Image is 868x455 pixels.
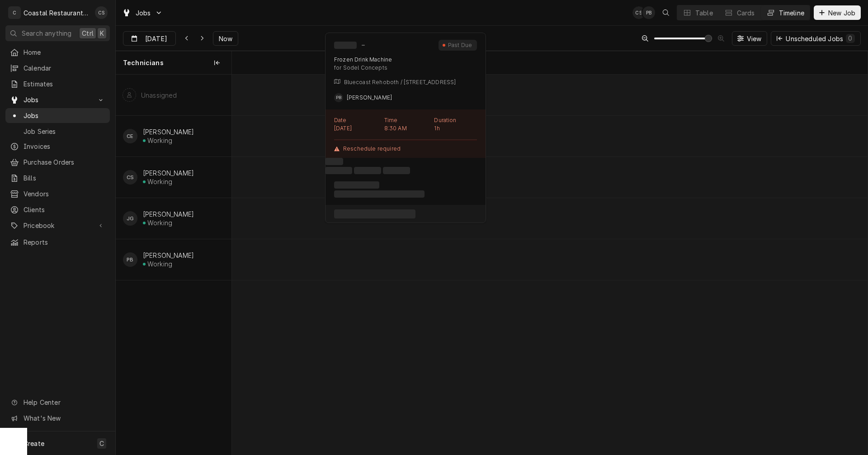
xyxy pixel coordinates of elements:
[384,125,407,132] p: 8:30 AM
[24,142,105,151] span: Invoices
[334,93,343,102] div: PB
[325,158,343,165] span: ‌
[848,33,853,43] div: 0
[5,411,110,426] a: Go to What's New
[143,169,194,177] div: [PERSON_NAME]
[123,129,137,143] div: Carlos Espin's Avatar
[147,137,172,144] div: Working
[213,31,238,46] button: Now
[123,252,137,267] div: Phill Blush's Avatar
[5,92,110,107] a: Go to Jobs
[24,79,105,89] span: Estimates
[732,31,768,46] button: View
[434,125,439,132] p: 1h
[814,5,861,20] button: New Job
[5,45,110,60] a: Home
[334,42,357,49] span: ‌
[659,5,673,20] button: Open search
[123,31,176,46] button: [DATE]
[5,139,110,154] a: Invoices
[82,28,94,38] span: Ctrl
[334,190,425,198] span: ‌
[5,202,110,217] a: Clients
[123,170,137,185] div: CS
[24,8,90,18] div: Coastal Restaurant Repair
[143,251,194,259] div: [PERSON_NAME]
[116,51,231,75] div: Technicians column. SPACE for context menu
[147,219,172,227] div: Working
[384,117,398,124] p: Time
[217,34,234,43] span: Now
[642,6,655,19] div: PB
[24,63,105,73] span: Calendar
[5,61,110,76] a: Calendar
[5,155,110,170] a: Purchase Orders
[334,125,352,132] p: [DATE]
[5,235,110,250] a: Reports
[24,205,105,214] span: Clients
[325,167,352,174] span: ‌
[136,8,151,18] span: Jobs
[642,6,655,19] div: Phill Blush's Avatar
[24,111,105,120] span: Jobs
[826,8,857,18] span: New Job
[347,94,392,101] span: [PERSON_NAME]
[334,181,379,189] span: ‌
[147,260,172,268] div: Working
[95,6,108,19] div: CS
[24,413,104,423] span: What's New
[745,34,764,43] span: View
[334,64,477,71] div: for Sodel Concepts
[123,129,137,143] div: CE
[143,128,194,136] div: [PERSON_NAME]
[695,8,713,18] div: Table
[383,167,410,174] span: ‌
[116,75,231,455] div: left
[143,210,194,218] div: [PERSON_NAME]
[334,56,392,63] div: Frozen Drink Machine
[5,218,110,233] a: Go to Pricebook
[5,108,110,123] a: Jobs
[5,124,110,139] a: Job Series
[100,28,104,38] span: K
[123,211,137,226] div: JG
[334,117,347,124] p: Date
[232,75,868,455] div: normal
[123,170,137,185] div: Chris Sockriter's Avatar
[24,95,92,104] span: Jobs
[24,440,44,447] span: Create
[5,395,110,410] a: Go to Help Center
[141,91,177,99] div: Unassigned
[786,34,855,43] div: Unscheduled Jobs
[334,93,343,102] div: Phill Blush's Avatar
[147,178,172,185] div: Working
[434,117,456,124] p: Duration
[24,173,105,183] span: Bills
[24,127,105,136] span: Job Series
[123,211,137,226] div: James Gatton's Avatar
[354,167,381,174] span: ‌
[99,439,104,448] span: C
[24,221,92,230] span: Pricebook
[343,145,401,152] span: Reschedule required
[334,209,415,218] span: ‌
[123,58,164,67] span: Technicians
[5,25,110,41] button: Search anythingCtrlK
[24,398,104,407] span: Help Center
[771,31,861,46] button: Unscheduled Jobs0
[95,6,108,19] div: Chris Sockriter's Avatar
[24,157,105,167] span: Purchase Orders
[737,8,755,18] div: Cards
[24,47,105,57] span: Home
[632,6,645,19] div: Chris Sockriter's Avatar
[123,252,137,267] div: PB
[447,42,473,49] div: Past Due
[779,8,804,18] div: Timeline
[5,76,110,91] a: Estimates
[632,6,645,19] div: CS
[24,189,105,199] span: Vendors
[118,5,166,20] a: Go to Jobs
[24,237,105,247] span: Reports
[8,6,21,19] div: C
[22,28,71,38] span: Search anything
